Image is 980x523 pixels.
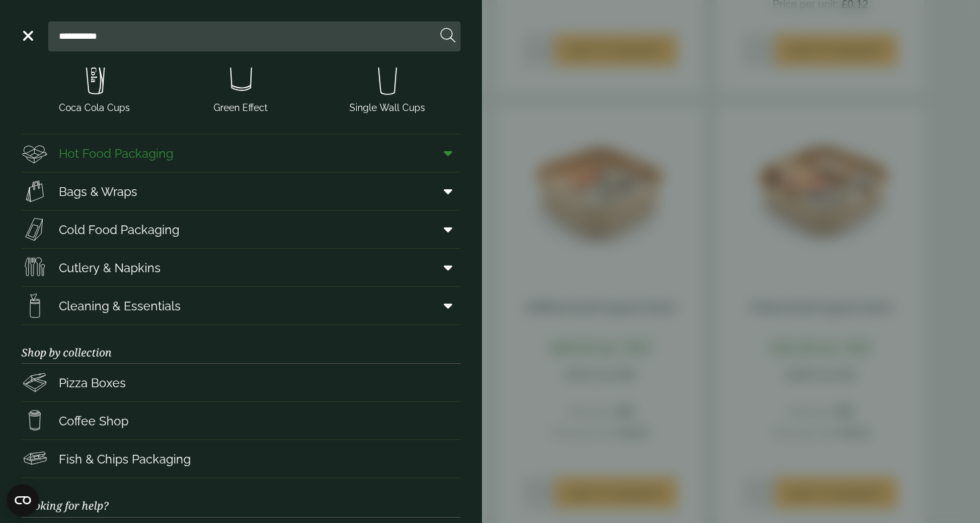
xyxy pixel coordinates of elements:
[319,45,455,98] img: plain-soda-cup.svg
[319,42,455,118] a: Single Wall Cups
[173,42,309,118] a: Green Effect
[59,297,181,315] span: Cleaning & Essentials
[21,254,48,281] img: Cutlery.svg
[173,45,309,98] img: HotDrink_paperCup.svg
[21,140,48,167] img: Deli_box.svg
[59,101,130,115] span: Coca Cola Cups
[21,173,461,210] a: Bags & Wraps
[21,292,48,319] img: open-wipe.svg
[21,287,461,324] a: Cleaning & Essentials
[21,369,48,396] img: Pizza_boxes.svg
[59,221,179,239] span: Cold Food Packaging
[214,101,268,115] span: Green Effect
[21,402,461,439] a: Coffee Shop
[21,216,48,243] img: Sandwich_box.svg
[21,249,461,286] a: Cutlery & Napkins
[349,101,425,115] span: Single Wall Cups
[21,325,461,364] h3: Shop by collection
[7,484,39,516] button: Open CMP widget
[27,45,163,98] img: cola.svg
[21,134,461,172] a: Hot Food Packaging
[21,440,461,478] a: Fish & Chips Packaging
[21,364,461,401] a: Pizza Boxes
[21,178,48,205] img: Paper_carriers.svg
[59,412,129,430] span: Coffee Shop
[59,144,173,163] span: Hot Food Packaging
[21,478,461,517] h3: Looking for help?
[59,450,191,468] span: Fish & Chips Packaging
[21,407,48,434] img: HotDrink_paperCup.svg
[59,259,161,277] span: Cutlery & Napkins
[21,211,461,248] a: Cold Food Packaging
[27,42,163,118] a: Coca Cola Cups
[59,374,126,392] span: Pizza Boxes
[21,445,48,472] img: FishNchip_box.svg
[59,183,137,201] span: Bags & Wraps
